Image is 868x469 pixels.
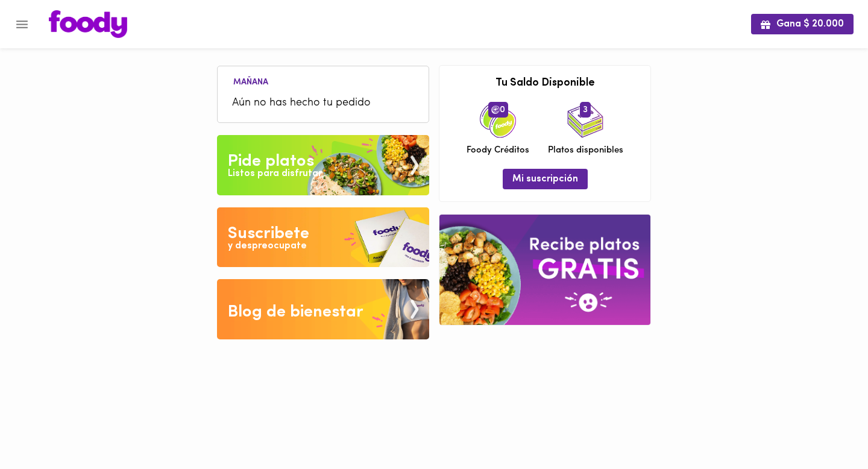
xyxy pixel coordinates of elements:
div: Blog de bienestar [228,300,363,324]
img: Blog de bienestar [217,279,429,339]
img: referral-banner.png [439,215,650,325]
span: Gana $ 20.000 [761,19,844,30]
div: Pide platos [228,150,314,174]
img: Disfruta bajar de peso [217,207,429,268]
img: credits-package.png [480,102,516,138]
iframe: Messagebird Livechat Widget [798,399,856,457]
span: Foody Créditos [467,144,529,157]
button: Gana $ 20.000 [751,14,854,34]
img: Pide un Platos [217,135,429,195]
span: Aún no has hecho tu pedido [232,95,414,112]
span: 3 [580,102,591,118]
div: Suscribete [228,222,309,246]
button: Mi suscripción [503,169,588,189]
img: logo.png [49,10,127,38]
img: foody-creditos.png [491,105,500,114]
span: 0 [488,102,508,118]
h3: Tu Saldo Disponible [448,78,641,90]
img: icon_dishes.png [567,102,603,138]
button: Menu [7,10,37,39]
span: Platos disponibles [548,144,623,157]
div: Listos para disfrutar [228,167,322,181]
div: y despreocupate [228,239,307,253]
li: Mañana [224,75,278,87]
span: Mi suscripción [512,174,578,185]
